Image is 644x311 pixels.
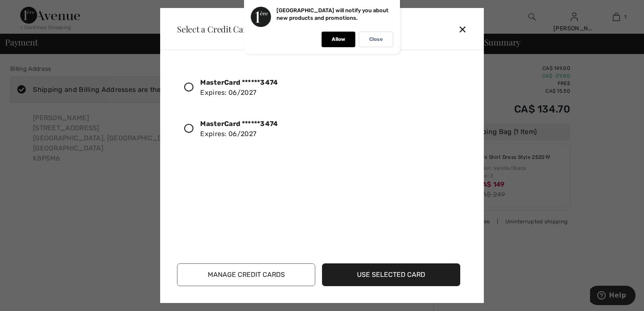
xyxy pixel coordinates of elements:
[458,20,474,38] div: ✕
[177,263,315,286] button: Manage Credit Cards
[200,78,278,98] div: Expires: 06/2027
[276,7,389,21] p: [GEOGRAPHIC_DATA] will notify you about new products and promotions.
[19,6,36,13] span: Help
[170,25,252,33] div: Select a Credit Card
[369,36,383,43] p: Close
[332,36,345,43] p: Allow
[200,119,278,139] div: Expires: 06/2027
[322,263,460,286] button: Use Selected Card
